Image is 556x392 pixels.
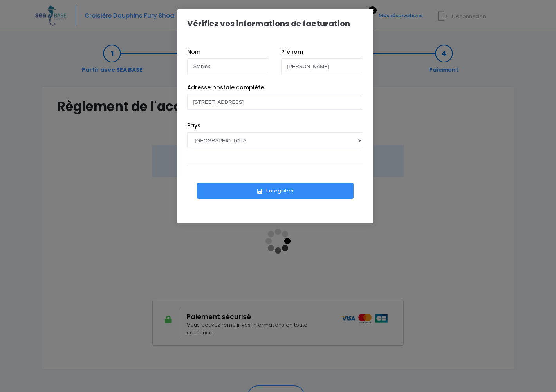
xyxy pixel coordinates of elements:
label: Prénom [281,48,303,56]
h1: Vérifiez vos informations de facturation [187,19,350,28]
label: Adresse postale complète [187,83,264,92]
label: Nom [187,48,200,56]
label: Pays [187,122,200,130]
button: Enregistrer [197,183,354,199]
